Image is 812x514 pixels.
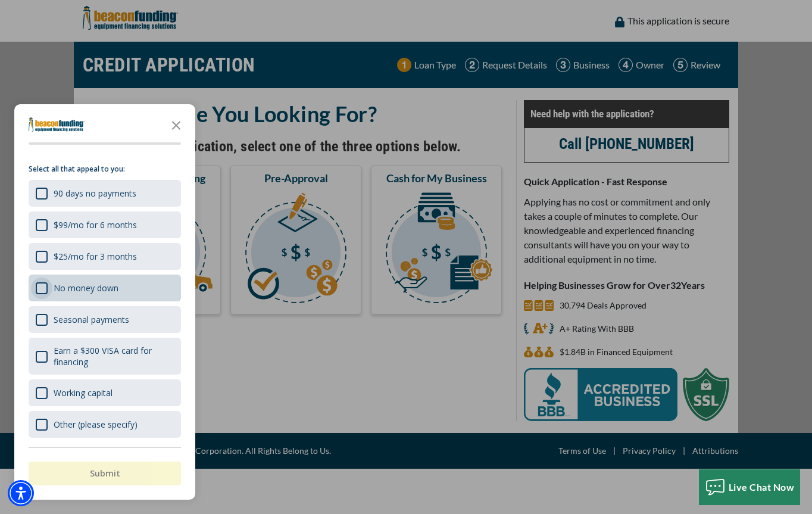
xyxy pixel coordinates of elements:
div: No money down [29,275,181,301]
div: $99/mo for 6 months [29,211,181,238]
div: Working capital [29,379,181,406]
div: Earn a $300 VISA card for financing [29,338,181,375]
div: Other (please specify) [29,411,181,438]
div: 90 days no payments [29,180,181,207]
button: Submit [29,462,181,485]
span: Live Chat Now [729,481,795,493]
div: 90 days no payments [54,188,136,199]
div: Survey [14,104,195,500]
div: Earn a $300 VISA card for financing [54,345,174,367]
div: Seasonal payments [29,306,181,333]
div: No money down [54,282,118,294]
button: Close the survey [164,113,188,136]
button: Live Chat Now [699,469,801,505]
div: Accessibility Menu [8,480,34,506]
p: Select all that appeal to you: [29,163,181,175]
div: Working capital [54,387,113,398]
img: Company logo [29,117,85,132]
div: $25/mo for 3 months [54,251,137,262]
div: Other (please specify) [54,419,138,430]
div: Seasonal payments [54,314,129,325]
div: $99/mo for 6 months [54,219,137,230]
div: $25/mo for 3 months [29,243,181,270]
